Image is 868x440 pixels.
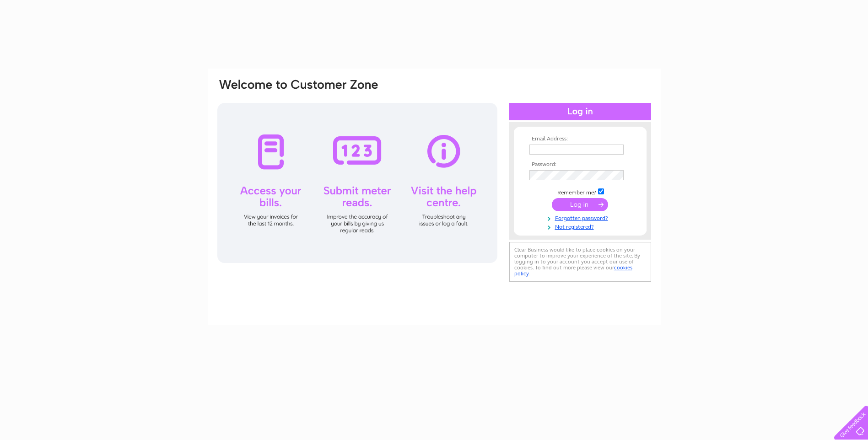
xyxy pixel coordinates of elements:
[527,187,633,196] td: Remember me?
[514,264,632,277] a: cookies policy
[527,136,633,142] th: Email Address:
[509,242,651,282] div: Clear Business would like to place cookies on your computer to improve your experience of the sit...
[529,222,633,231] a: Not registered?
[552,198,608,211] input: Submit
[529,213,633,222] a: Forgotten password?
[527,161,633,168] th: Password:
